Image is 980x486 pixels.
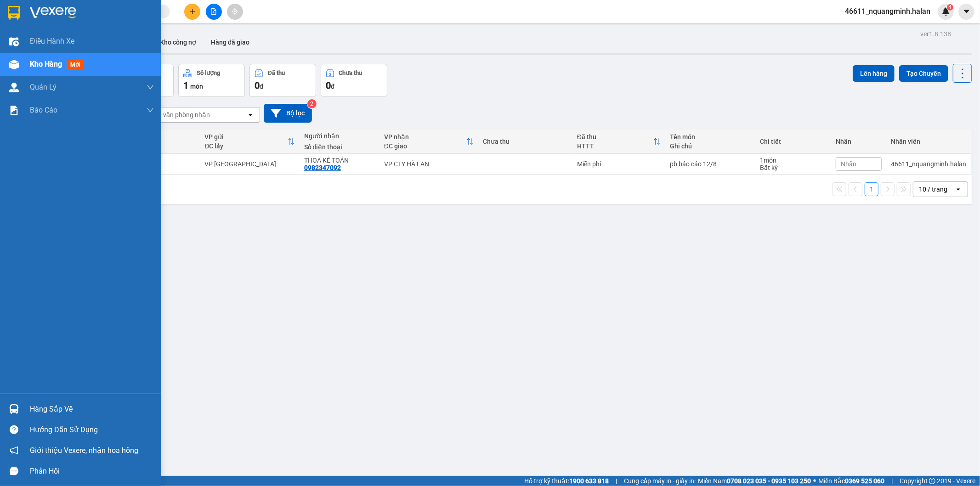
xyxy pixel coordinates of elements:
svg: open [247,111,254,119]
button: caret-down [958,4,974,20]
span: Quản Lý [30,81,57,93]
span: 0 [255,80,260,91]
div: Chọn văn phòng nhận [147,110,210,119]
div: HTTT [577,142,653,150]
span: down [147,107,154,114]
img: warehouse-icon [9,404,19,414]
strong: 1900 633 818 [569,477,609,485]
svg: open [955,186,962,193]
div: ĐC lấy [204,142,287,150]
img: logo-vxr [8,6,20,20]
div: 10 / trang [919,185,947,194]
div: Đã thu [577,133,653,141]
span: copyright [929,478,935,484]
div: ĐC giao [384,142,466,150]
span: 46611_nquangminh.halan [838,6,938,17]
span: đ [331,83,334,90]
span: plus [189,8,196,15]
span: 0 [326,80,331,91]
div: Số điện thoại [304,143,375,151]
button: file-add [206,4,222,20]
th: Toggle SortBy [380,130,478,154]
span: 1 [183,80,188,91]
div: 46611_nquangminh.halan [891,160,966,168]
button: Hàng đã giao [204,31,257,53]
button: Số lượng1món [178,64,245,97]
span: Giới thiệu Vexere, nhận hoa hồng [30,445,138,456]
button: Kho công nợ [153,31,204,53]
span: notification [10,446,18,455]
div: VP nhận [384,133,466,141]
button: Lên hàng [853,65,895,82]
img: warehouse-icon [9,37,19,46]
th: Toggle SortBy [200,130,299,154]
div: Hướng dẫn sử dụng [30,423,154,437]
div: THOA KẾ TOÁN [304,157,375,164]
span: mới [67,60,84,70]
button: 1 [865,182,878,196]
button: Chưa thu0đ [321,64,387,97]
div: Bất kỳ [760,164,827,171]
div: Nhân viên [891,138,966,145]
img: icon-new-feature [942,7,950,16]
span: 4 [948,4,952,11]
span: down [147,84,154,91]
img: warehouse-icon [9,83,19,92]
span: Cung cấp máy in - giấy in: [624,476,696,486]
div: Phản hồi [30,464,154,478]
button: plus [184,4,200,20]
img: solution-icon [9,106,19,115]
button: Tạo Chuyến [899,65,948,82]
div: Nhãn [836,138,882,145]
div: 0982347092 [304,164,341,171]
span: Miền Bắc [818,476,884,486]
button: aim [227,4,243,20]
div: VP CTY HÀ LAN [384,160,474,168]
div: 1 món [760,157,827,164]
span: caret-down [963,7,971,16]
span: Kho hàng [30,60,62,68]
div: Chi tiết [760,138,827,145]
div: VP [GEOGRAPHIC_DATA] [204,160,295,168]
div: Hàng sắp về [30,402,154,416]
div: Người nhận [304,132,375,140]
th: Toggle SortBy [572,130,665,154]
div: VP gửi [204,133,287,141]
sup: 2 [307,99,317,108]
button: Bộ lọc [264,104,312,123]
div: ver 1.8.138 [920,29,951,39]
span: đ [260,83,263,90]
span: | [616,476,617,486]
div: Miễn phí [577,160,661,168]
div: Chưa thu [483,138,568,145]
div: Ghi chú [670,142,751,150]
strong: 0708 023 035 - 0935 103 250 [727,477,811,485]
span: file-add [210,8,217,15]
span: Báo cáo [30,104,57,116]
span: Miền Nam [698,476,811,486]
span: | [891,476,893,486]
div: pb báo cáo 12/8 [670,160,751,168]
div: Chưa thu [339,70,363,76]
span: question-circle [10,425,18,434]
span: Hỗ trợ kỹ thuật: [524,476,609,486]
div: Tên món [670,133,751,141]
span: món [190,83,203,90]
img: warehouse-icon [9,60,19,69]
button: Đã thu0đ [249,64,316,97]
div: Số lượng [197,70,220,76]
strong: 0369 525 060 [845,477,884,485]
span: Nhãn [841,160,856,168]
span: Điều hành xe [30,35,74,47]
sup: 4 [947,4,953,11]
span: aim [232,8,238,15]
div: Đã thu [268,70,285,76]
span: ⚪️ [813,479,816,483]
span: message [10,467,18,475]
